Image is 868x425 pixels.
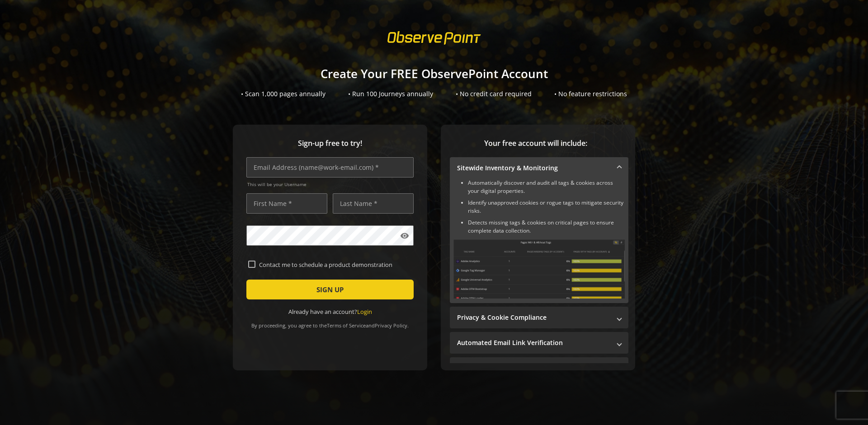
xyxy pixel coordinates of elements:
label: Contact me to schedule a product demonstration [255,261,412,269]
mat-expansion-panel-header: Privacy & Cookie Compliance [450,307,628,328]
div: • Scan 1,000 pages annually [241,89,325,98]
div: By proceeding, you agree to the and . [246,316,414,329]
a: Privacy Policy [375,322,407,329]
a: Login [357,308,372,316]
mat-panel-title: Sitewide Inventory & Monitoring [457,163,610,173]
span: Your free account will include: [450,138,622,149]
mat-expansion-panel-header: Automated Email Link Verification [450,332,628,354]
input: Last Name * [333,193,414,214]
span: This will be your Username [247,181,414,187]
li: Detects missing tags & cookies on critical pages to ensure complete data collection. [468,219,625,235]
span: Sign-up free to try! [246,138,414,149]
button: SIGN UP [246,280,414,299]
div: • No credit card required [456,89,532,98]
div: • Run 100 Journeys annually [348,89,433,98]
mat-panel-title: Privacy & Cookie Compliance [457,313,610,322]
span: SIGN UP [316,281,344,298]
mat-icon: visibility [400,231,409,240]
img: Sitewide Inventory & Monitoring [453,239,625,299]
li: Identify unapproved cookies or rogue tags to mitigate security risks. [468,199,625,215]
mat-expansion-panel-header: Performance Monitoring with Web Vitals [450,357,628,379]
div: Sitewide Inventory & Monitoring [450,179,628,303]
input: First Name * [246,193,327,214]
input: Email Address (name@work-email.com) * [246,157,414,177]
div: • No feature restrictions [554,89,627,98]
a: Terms of Service [327,322,366,329]
div: Already have an account? [246,308,414,316]
mat-panel-title: Automated Email Link Verification [457,338,610,347]
li: Automatically discover and audit all tags & cookies across your digital properties. [468,179,625,195]
mat-expansion-panel-header: Sitewide Inventory & Monitoring [450,157,628,179]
